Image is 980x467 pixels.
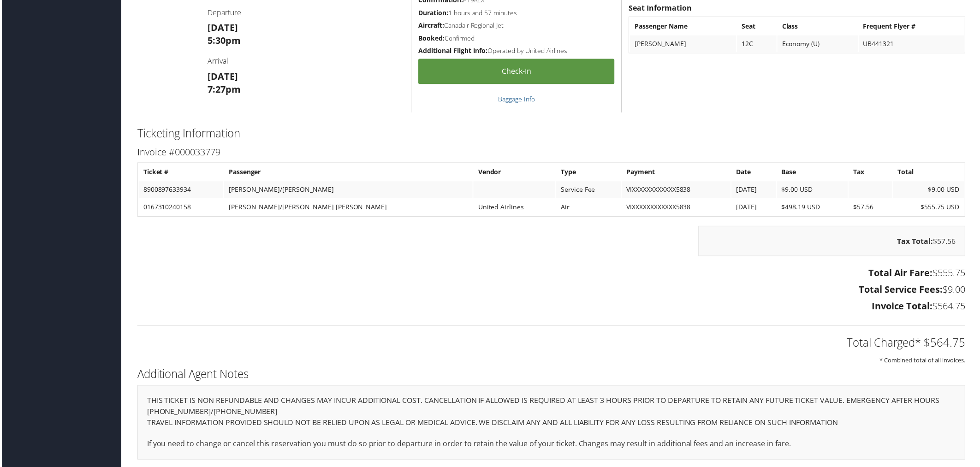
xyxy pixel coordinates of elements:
[779,18,860,35] th: Class
[630,3,693,13] strong: Seat Information
[733,165,777,181] th: Date
[418,21,615,30] h5: Canadair Regional Jet
[861,35,966,52] td: UB441321
[700,227,968,257] div: $57.56
[850,165,894,181] th: Tax
[778,200,849,216] td: $498.19 USD
[623,200,732,216] td: VIXXXXXXXXXXXX5838
[738,35,778,52] td: 12C
[418,47,615,56] h5: Operated by United Airlines
[778,165,849,181] th: Base
[137,182,222,199] td: 8900897633934
[895,200,966,216] td: $555.75 USD
[207,7,404,18] h4: Departure
[207,71,237,83] strong: [DATE]
[136,336,968,352] h2: Total Charged* $564.75
[146,440,958,452] p: If you need to change or cancel this reservation you must do so prior to departure in order to re...
[861,284,945,297] strong: Total Service Fees:
[418,34,445,42] strong: Booked:
[223,182,473,199] td: [PERSON_NAME]/[PERSON_NAME]
[631,35,737,52] td: [PERSON_NAME]
[136,301,968,314] h3: $564.75
[207,56,404,66] h4: Arrival
[223,200,473,216] td: [PERSON_NAME]/[PERSON_NAME] [PERSON_NAME]
[223,165,473,181] th: Passenger
[738,18,778,35] th: Seat
[499,95,535,104] a: Baggage Info
[778,182,849,199] td: $9.00 USD
[557,200,622,216] td: Air
[136,368,968,384] h2: Additional Agent Notes
[899,237,935,247] strong: Tax Total:
[136,126,968,142] h2: Ticketing Information
[418,21,444,30] strong: Aircraft:
[136,387,968,461] div: THIS TICKET IS NON REFUNDABLE AND CHANGES MAY INCUR ADDITIONAL COST. CANCELLATION IF ALLOWED IS R...
[870,268,935,280] strong: Total Air Fare:
[623,182,732,199] td: VIXXXXXXXXXXXX5838
[861,18,966,35] th: Frequent Flyer #
[873,301,935,313] strong: Invoice Total:
[631,18,737,35] th: Passenger Name
[136,284,968,297] h3: $9.00
[474,165,556,181] th: Vendor
[136,147,968,160] h3: Invoice #000033779
[474,200,556,216] td: United Airlines
[418,8,615,18] h5: 1 hours and 57 minutes
[207,21,237,34] strong: [DATE]
[557,182,622,199] td: Service Fee
[137,165,222,181] th: Ticket #
[850,200,894,216] td: $57.56
[733,200,777,216] td: [DATE]
[895,165,966,181] th: Total
[418,47,488,55] strong: Additional Flight Info:
[881,357,968,366] small: * Combined total of all invoices.
[418,59,615,84] a: Check-in
[207,34,240,47] strong: 5:30pm
[779,35,860,52] td: Economy (U)
[895,182,966,199] td: $9.00 USD
[207,83,240,96] strong: 7:27pm
[623,165,732,181] th: Payment
[557,165,622,181] th: Type
[418,34,615,43] h5: Confirmed
[418,8,448,17] strong: Duration:
[733,182,777,199] td: [DATE]
[136,268,968,281] h3: $555.75
[137,200,222,216] td: 0167310240158
[146,419,958,431] p: TRAVEL INFORMATION PROVIDED SHOULD NOT BE RELIED UPON AS LEGAL OR MEDICAL ADVICE. WE DISCLAIM ANY...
